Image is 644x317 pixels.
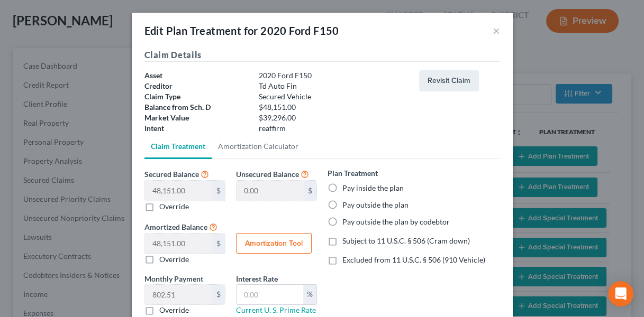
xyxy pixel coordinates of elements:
input: 0.00 [145,285,212,305]
div: Balance from Sch. D [139,102,253,113]
input: 0.00 [145,234,212,254]
button: Revisit Claim [419,70,479,91]
h5: Claim Details [144,49,500,62]
a: Amortization Calculator [212,134,305,159]
span: Excluded from 11 U.S.C. § 506 (910 Vehicle) [342,255,485,264]
a: Current U. S. Prime Rate [236,305,316,314]
div: 2020 Ford F150 [253,70,414,81]
div: reaffirm [253,123,414,134]
label: Monthly Payment [144,273,203,284]
button: Amortization Tool [236,233,312,254]
div: $ [212,234,225,254]
input: 0.00 [237,285,303,305]
input: 0.00 [145,181,212,201]
div: Claim Type [139,91,253,102]
div: Market Value [139,113,253,123]
div: Td Auto Fin [253,81,414,91]
span: Unsecured Balance [236,170,299,179]
div: $39,296.00 [253,113,414,123]
button: × [493,24,500,37]
label: Plan Treatment [328,167,378,179]
label: Pay outside the plan by codebtor [342,217,450,227]
input: 0.00 [237,181,304,201]
label: Pay outside the plan [342,200,409,210]
div: Creditor [139,81,253,91]
span: Subject to 11 U.S.C. § 506 (Cram down) [342,236,470,245]
div: $48,151.00 [253,102,414,113]
a: Claim Treatment [144,134,212,159]
div: Asset [139,70,253,81]
div: % [303,285,316,305]
div: Intent [139,123,253,134]
div: $ [212,285,225,305]
span: Secured Balance [144,170,199,179]
span: Amortized Balance [144,222,207,231]
div: Secured Vehicle [253,91,414,102]
div: Edit Plan Treatment for 2020 Ford F150 [144,23,339,38]
div: $ [304,181,316,201]
label: Override [159,201,189,212]
div: $ [212,181,225,201]
label: Override [159,254,189,265]
label: Pay inside the plan [342,183,404,193]
label: Interest Rate [236,273,278,284]
label: Override [159,305,189,315]
div: Open Intercom Messenger [608,281,633,306]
